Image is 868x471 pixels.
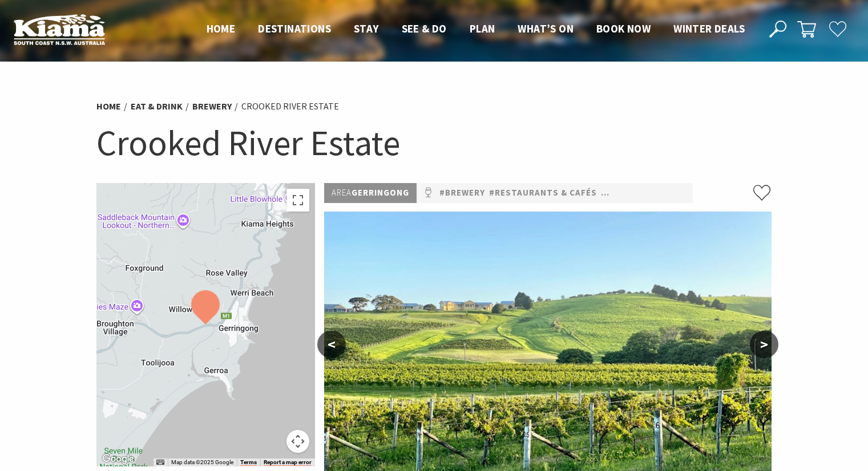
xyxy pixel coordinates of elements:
li: Crooked River Estate [241,99,339,114]
span: Destinations [258,22,331,35]
a: Home [96,100,121,112]
a: #Restaurants & Cafés [489,186,597,200]
h1: Crooked River Estate [96,120,772,166]
a: #Wineries & Breweries [601,186,707,200]
a: #brewery [439,186,485,200]
button: Keyboard shortcuts [156,458,164,466]
a: Terms [240,459,257,466]
button: Map camera controls [286,430,309,453]
span: Home [207,22,236,35]
a: Open this area in Google Maps (opens a new window) [99,452,137,466]
span: Plan [470,22,495,35]
p: Gerringong [324,183,417,203]
span: Map data ©2025 Google [171,459,233,465]
span: What’s On [518,22,574,35]
button: Toggle fullscreen view [286,189,309,212]
span: See & Do [402,22,447,35]
a: Eat & Drink [131,100,183,112]
nav: Main Menu [195,20,756,39]
span: Winter Deals [673,22,745,35]
button: < [317,331,346,358]
a: Report a map error [264,459,312,466]
button: > [750,331,778,358]
img: Kiama Logo [14,14,105,45]
img: Google [99,452,137,466]
a: brewery [192,100,232,112]
span: Area [332,187,352,198]
span: Book now [596,22,651,35]
span: Stay [354,22,379,35]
